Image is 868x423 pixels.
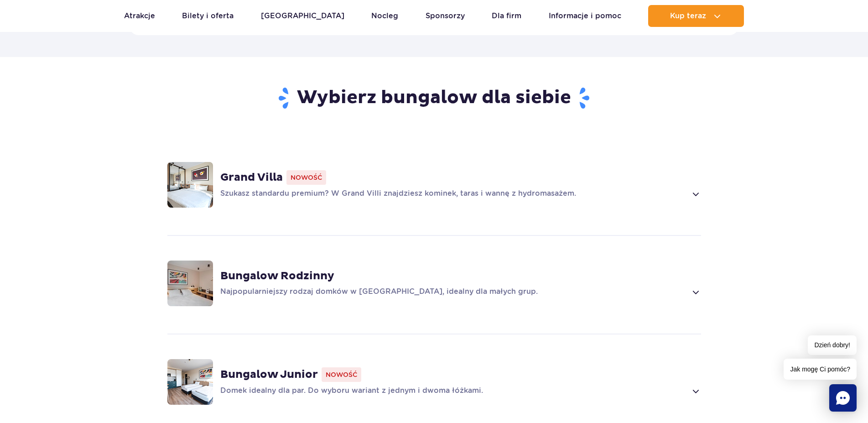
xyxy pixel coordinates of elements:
span: Dzień dobry! [808,335,857,355]
p: Najpopularniejszy rodzaj domków w [GEOGRAPHIC_DATA], idealny dla małych grup. [220,287,687,298]
a: [GEOGRAPHIC_DATA] [261,5,344,27]
strong: Bungalow Junior [220,368,318,381]
a: Atrakcje [124,5,155,27]
span: Nowość [322,367,361,382]
h2: Wybierz bungalow dla siebie [167,86,701,110]
span: Jak mogę Ci pomóc? [784,359,857,380]
div: Chat [829,384,857,412]
p: Szukasz standardu premium? W Grand Villi znajdziesz kominek, taras i wannę z hydromasażem. [220,188,687,199]
a: Sponsorzy [426,5,465,27]
a: Dla firm [492,5,521,27]
span: Nowość [286,170,326,185]
button: Kup teraz [648,5,744,27]
span: Kup teraz [670,12,706,20]
a: Informacje i pomoc [549,5,621,27]
a: Bilety i oferta [182,5,234,27]
p: Domek idealny dla par. Do wyboru wariant z jednym i dwoma łóżkami. [220,386,687,397]
strong: Bungalow Rodzinny [220,269,334,283]
a: Nocleg [371,5,398,27]
strong: Grand Villa [220,171,283,184]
